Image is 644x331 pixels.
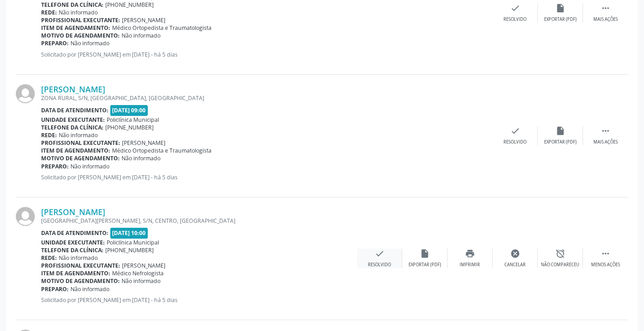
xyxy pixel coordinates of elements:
span: Não informado [122,32,160,39]
i: print [465,249,475,259]
p: Solicitado por [PERSON_NAME] em [DATE] - há 5 dias [41,173,493,181]
span: Policlínica Municipal [107,116,159,124]
i: insert_drive_file [420,249,430,259]
i:  [601,3,611,13]
span: Médico Ortopedista e Traumatologista [112,24,212,32]
img: img [16,207,35,226]
span: Não informado [71,163,109,170]
b: Rede: [41,131,57,139]
i: cancel [510,249,520,259]
span: Não informado [59,9,98,16]
span: Não informado [71,39,109,47]
div: Não compareceu [541,262,579,268]
b: Telefone da clínica: [41,246,103,254]
i: insert_drive_file [555,3,565,13]
i: check [510,3,520,13]
b: Motivo de agendamento: [41,154,120,162]
div: Mais ações [593,139,618,145]
img: img [16,84,35,103]
span: [PHONE_NUMBER] [105,1,154,9]
b: Unidade executante: [41,239,105,246]
div: Resolvido [503,16,526,23]
i: check [375,249,385,259]
div: [GEOGRAPHIC_DATA][PERSON_NAME], S/N, CENTRO, [GEOGRAPHIC_DATA] [41,217,357,225]
div: Imprimir [460,262,480,268]
i:  [601,126,611,136]
a: [PERSON_NAME] [41,84,105,94]
b: Item de agendamento: [41,147,110,154]
div: Exportar (PDF) [544,139,577,145]
b: Unidade executante: [41,116,105,124]
b: Motivo de agendamento: [41,277,120,285]
span: Não informado [59,254,98,262]
a: [PERSON_NAME] [41,207,105,217]
b: Profissional executante: [41,139,120,147]
b: Item de agendamento: [41,269,110,277]
span: Não informado [59,131,98,139]
div: Resolvido [368,262,391,268]
b: Telefone da clínica: [41,124,103,131]
span: [PERSON_NAME] [122,139,165,147]
span: Policlínica Municipal [107,239,159,246]
span: Não informado [122,277,160,285]
b: Profissional executante: [41,16,120,24]
span: Não informado [71,285,109,293]
span: [PHONE_NUMBER] [105,246,154,254]
b: Rede: [41,9,57,16]
div: ZONA RURAL, S/N, [GEOGRAPHIC_DATA], [GEOGRAPHIC_DATA] [41,94,493,102]
div: Exportar (PDF) [544,16,577,23]
span: [DATE] 10:00 [110,228,148,238]
span: Não informado [122,154,160,162]
b: Telefone da clínica: [41,1,103,9]
b: Item de agendamento: [41,24,110,32]
b: Rede: [41,254,57,262]
p: Solicitado por [PERSON_NAME] em [DATE] - há 5 dias [41,296,357,304]
b: Data de atendimento: [41,229,108,237]
p: Solicitado por [PERSON_NAME] em [DATE] - há 5 dias [41,51,493,58]
div: Resolvido [503,139,526,145]
span: [DATE] 09:00 [110,105,148,115]
span: Médico Nefrologista [112,269,164,277]
span: Médico Ortopedista e Traumatologista [112,147,212,154]
i:  [601,249,611,259]
i: check [510,126,520,136]
b: Preparo: [41,39,69,47]
b: Profissional executante: [41,262,120,269]
b: Preparo: [41,285,69,293]
div: Mais ações [593,16,618,23]
div: Exportar (PDF) [409,262,441,268]
span: [PHONE_NUMBER] [105,124,154,131]
div: Menos ações [591,262,620,268]
b: Data de atendimento: [41,106,108,114]
i: alarm_off [555,249,565,259]
div: Cancelar [504,262,526,268]
span: [PERSON_NAME] [122,262,165,269]
span: [PERSON_NAME] [122,16,165,24]
i: insert_drive_file [555,126,565,136]
b: Preparo: [41,163,69,170]
b: Motivo de agendamento: [41,32,120,39]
